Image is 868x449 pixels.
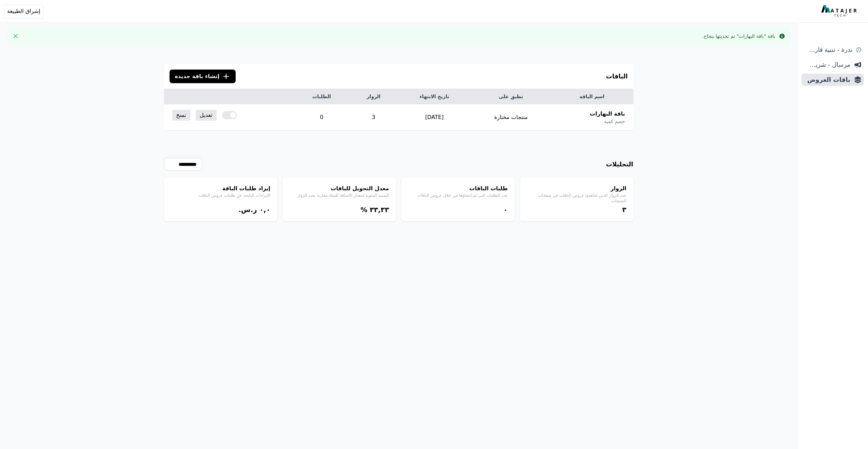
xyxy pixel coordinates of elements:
a: تعديل [196,110,217,121]
p: الإيرادات الناتجة عن طلبات عروض الباقات [171,193,270,198]
th: تطبق على [471,89,551,104]
th: اسم الباقة [551,89,633,104]
span: خصم كمية [604,118,625,125]
span: إشراق الطبيعة [7,7,40,15]
div: باقة "باقة البهارات" تم تحديثها بنجاح. [702,33,775,40]
a: نسخ [172,110,190,121]
span: باقات العروض [804,75,850,85]
h4: إيراد طلبات الباقة [171,184,270,193]
th: الطلبات [294,89,350,104]
td: 0 [294,104,350,131]
span: ندرة - تنبية قارب علي النفاذ [804,45,852,55]
button: إنشاء باقة جديدة [170,70,236,83]
h4: الزوار [527,184,627,193]
iframe: chat widget [839,422,861,442]
img: MatajerTech Logo [821,5,858,17]
span: ر.س. [238,206,257,214]
span: % [361,206,367,214]
div: ۰ [408,205,508,214]
p: النسبة المئوية لمعدل الاضافة للسلة مقارنة بعدد الزوار [290,193,389,198]
button: إشراق الطبيعة [4,4,43,18]
td: 3 [350,104,398,131]
td: [DATE] [398,104,471,131]
button: Close [10,31,21,42]
p: عدد الزوار الذين شاهدوا عروض الباقات في صفحات المنتجات [527,193,627,204]
bdi: ۰,۰ [259,206,270,214]
div: ۳ [527,205,627,214]
th: الزوار [350,89,398,104]
bdi: ۳۳,۳۳ [370,206,389,214]
h4: طلبات الباقات [408,184,508,193]
th: تاريخ الانتهاء [398,89,471,104]
td: منتجات مختارة [471,104,551,131]
h4: معدل التحويل للباقات [290,184,389,193]
p: عدد الطلبات التي تم إنشاؤها من خلال عروض الباقات [408,193,508,198]
span: مرسال - شريط دعاية [804,60,850,70]
span: إنشاء باقة جديدة [175,72,220,80]
h3: التحليلات [606,160,633,169]
h3: الباقات [606,72,628,81]
span: باقة البهارات [590,110,625,118]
